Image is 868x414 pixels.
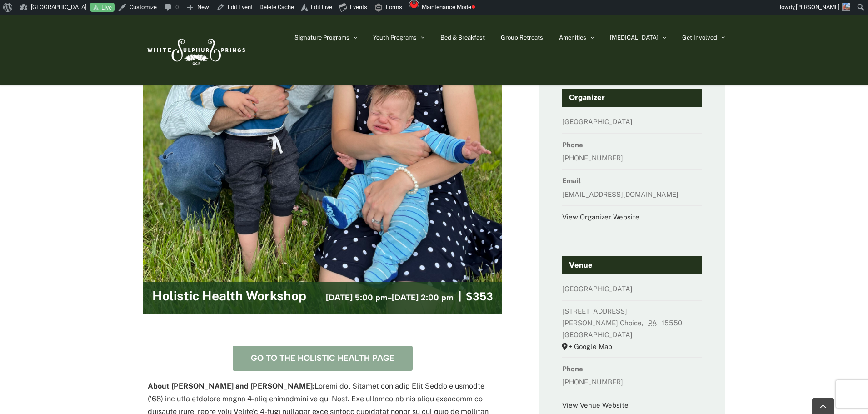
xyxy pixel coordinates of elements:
h4: Organizer [562,89,702,107]
img: SusannePappal-66x66.jpg [842,3,850,11]
a: Get Involved [682,15,725,60]
a: Go to the Holistic Health Page [233,346,413,371]
h2: Holistic Health Workshop [152,289,306,307]
dd: [EMAIL_ADDRESS][DOMAIN_NAME] [562,188,702,206]
span: [STREET_ADDRESS] [562,307,627,315]
dd: [PHONE_NUMBER] [562,375,702,394]
span: [MEDICAL_DATA] [610,35,658,40]
span: Group Retreats [501,35,543,40]
h3: - [326,292,454,304]
a: View Venue Website [562,401,629,409]
a: Signature Programs [294,15,357,60]
dt: Phone [562,362,702,375]
span: Amenities [559,35,586,40]
span: , [642,319,646,327]
dd: [PHONE_NUMBER] [562,151,702,170]
a: View Organizer Website [562,213,639,221]
dt: Email [562,174,702,187]
a: Live [90,3,115,12]
dd: [GEOGRAPHIC_DATA] [562,282,702,300]
span: Bed & Breakfast [440,35,485,40]
span: Go to the Holistic Health Page [251,354,394,363]
span: | [454,290,466,303]
span: Get Involved [682,35,717,40]
abbr: Pennsylvania [648,319,660,327]
span: [DATE] 2:00 pm [392,293,454,303]
span: [DATE] 5:00 pm [326,293,388,303]
a: Youth Programs [373,15,424,60]
dd: [GEOGRAPHIC_DATA] [562,115,702,133]
img: White Sulphur Springs Logo [143,29,248,71]
a: [MEDICAL_DATA] [610,15,666,60]
h4: Venue [562,256,702,274]
a: + Google Map [562,341,702,353]
strong: About [PERSON_NAME] and [PERSON_NAME]: [148,382,314,390]
a: Group Retreats [501,15,543,60]
span: [PERSON_NAME] [796,4,839,10]
span: $353 [466,290,493,303]
a: Bed & Breakfast [440,15,485,60]
dt: Phone [562,138,702,151]
nav: Main Menu Sticky [294,15,725,60]
span: Youth Programs [373,35,417,40]
a: Amenities [559,15,594,60]
span: [PERSON_NAME] Choice [562,319,642,327]
span: [GEOGRAPHIC_DATA] [562,331,635,339]
span: Signature Programs [294,35,349,40]
span: 15550 [662,319,685,327]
